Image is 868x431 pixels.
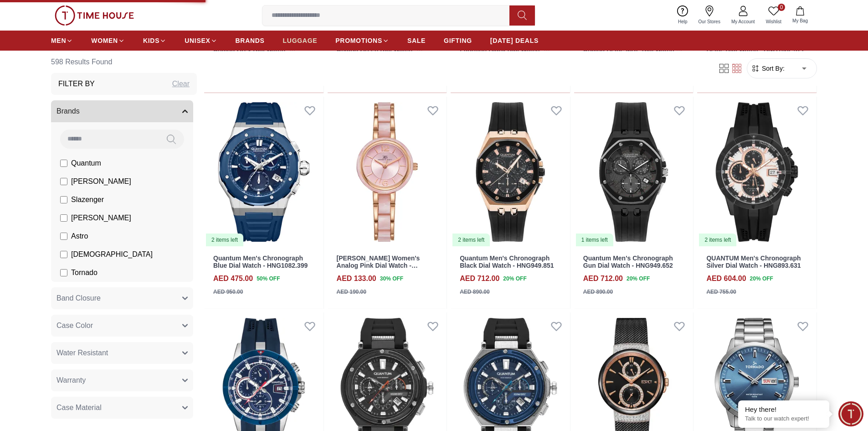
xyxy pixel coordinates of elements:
[693,4,726,27] a: Our Stores
[745,415,822,423] p: Talk to our watch expert!
[51,315,193,337] button: Case Color
[71,267,98,278] span: Tornado
[789,17,812,24] span: My Bag
[503,275,526,283] span: 20 % OFF
[206,234,243,246] div: 2 items left
[51,397,193,419] button: Case Material
[337,273,376,284] h4: AED 133.00
[213,273,253,284] h4: AED 475.00
[706,288,736,296] div: AED 755.00
[699,234,736,246] div: 2 items left
[58,78,95,89] h3: Filter By
[91,32,125,49] a: WOMEN
[71,158,101,169] span: Quantum
[51,36,66,45] span: MEN
[60,196,67,203] input: Slazenger
[56,293,101,304] span: Band Closure
[760,64,785,73] span: Sort By:
[751,64,785,73] button: Sort By:
[60,160,67,167] input: Quantum
[51,100,193,122] button: Brands
[236,32,265,49] a: BRANDS
[490,36,539,45] span: [DATE] DEALS
[673,4,693,27] a: Help
[60,178,67,185] input: [PERSON_NAME]
[328,97,447,247] img: Kenneth Scott Women's Analog Pink Dial Watch - K24501-RCPP
[778,4,785,11] span: 0
[257,275,280,283] span: 50 % OFF
[627,275,650,283] span: 20 % OFF
[236,36,265,45] span: BRANDS
[574,97,693,247] a: Quantum Men's Chronograph Gun Dial Watch - HNG949.6521 items left
[60,269,67,276] input: Tornado
[838,401,863,426] div: Chat Widget
[583,288,613,296] div: AED 890.00
[407,32,426,49] a: SALE
[283,36,318,45] span: LUGGAGE
[55,5,134,26] img: ...
[460,254,554,270] a: Quantum Men's Chronograph Black Dial Watch - HNG949.851
[91,36,118,45] span: WOMEN
[583,273,623,284] h4: AED 712.00
[337,254,420,277] a: [PERSON_NAME] Women's Analog Pink Dial Watch - K24501-RCPP
[574,97,693,247] img: Quantum Men's Chronograph Gun Dial Watch - HNG949.652
[56,106,80,117] span: Brands
[71,194,104,205] span: Slazenger
[490,32,539,49] a: [DATE] DEALS
[51,51,197,73] h6: 598 Results Found
[335,36,382,45] span: PROMOTIONS
[452,234,490,246] div: 2 items left
[51,369,193,391] button: Warranty
[204,97,324,247] a: Quantum Men's Chronograph Blue Dial Watch - HNG1082.3992 items left
[380,275,403,283] span: 30 % OFF
[283,32,318,49] a: LUGGAGE
[71,176,131,187] span: [PERSON_NAME]
[460,288,489,296] div: AED 890.00
[56,320,93,331] span: Case Color
[451,97,570,247] img: Quantum Men's Chronograph Black Dial Watch - HNG949.851
[787,5,813,26] button: My Bag
[56,402,102,413] span: Case Material
[337,288,366,296] div: AED 190.00
[56,375,86,386] span: Warranty
[60,214,67,222] input: [PERSON_NAME]
[51,287,193,309] button: Band Closure
[51,342,193,364] button: Water Resistant
[674,18,691,25] span: Help
[51,32,73,49] a: MEN
[745,405,822,414] div: Hey there!
[185,36,210,45] span: UNISEX
[695,18,724,25] span: Our Stores
[706,273,746,284] h4: AED 604.00
[762,18,785,25] span: Wishlist
[451,97,570,247] a: Quantum Men's Chronograph Black Dial Watch - HNG949.8512 items left
[335,32,389,49] a: PROMOTIONS
[185,32,217,49] a: UNISEX
[60,251,67,258] input: [DEMOGRAPHIC_DATA]
[750,275,773,283] span: 20 % OFF
[71,231,88,242] span: Astro
[407,36,426,45] span: SALE
[728,18,759,25] span: My Account
[697,97,817,247] a: QUANTUM Men's Chronograph Silver Dial Watch - HNG893.6312 items left
[697,97,817,247] img: QUANTUM Men's Chronograph Silver Dial Watch - HNG893.631
[143,32,166,49] a: KIDS
[444,32,472,49] a: GIFTING
[760,4,787,27] a: 0Wishlist
[213,254,308,270] a: Quantum Men's Chronograph Blue Dial Watch - HNG1082.399
[204,97,324,247] img: Quantum Men's Chronograph Blue Dial Watch - HNG1082.399
[213,288,243,296] div: AED 950.00
[71,213,131,223] span: [PERSON_NAME]
[706,254,801,270] a: QUANTUM Men's Chronograph Silver Dial Watch - HNG893.631
[460,273,499,284] h4: AED 712.00
[172,78,190,89] div: Clear
[143,36,159,45] span: KIDS
[60,233,67,240] input: Astro
[56,348,108,358] span: Water Resistant
[444,36,472,45] span: GIFTING
[71,249,153,260] span: [DEMOGRAPHIC_DATA]
[583,254,673,270] a: Quantum Men's Chronograph Gun Dial Watch - HNG949.652
[576,234,613,246] div: 1 items left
